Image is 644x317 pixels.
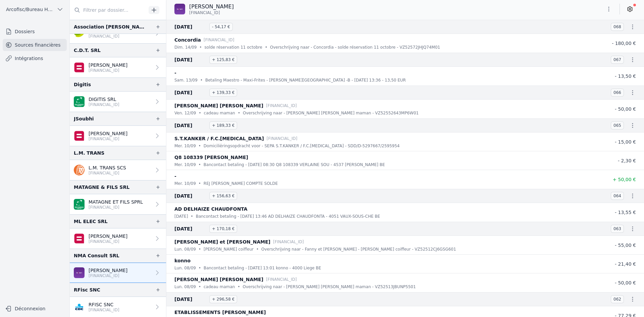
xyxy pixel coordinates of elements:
[74,23,145,31] div: Association [PERSON_NAME] et [PERSON_NAME]
[204,283,235,290] p: cadeau maman
[89,239,127,244] p: [FINANCIAL_ID]
[3,39,67,51] a: Sources financières
[611,121,624,129] span: 065
[199,246,201,253] div: •
[74,96,85,107] img: BNP_BE_BUSINESS_GEBABEBB.png
[70,194,166,214] a: MATAGNE ET FILS SPRL [FINANCIAL_ID]
[205,44,262,51] p: solde réservation 11 octobre
[74,165,85,175] img: ing.png
[204,246,254,253] p: [PERSON_NAME] coiffeur
[209,225,237,233] span: + 170,18 €
[174,135,264,143] p: S.T.KANKER / F.C.[MEDICAL_DATA]
[189,3,234,11] p: [PERSON_NAME]
[70,126,166,146] a: [PERSON_NAME] [FINANCIAL_ID]
[74,62,85,73] img: belfius-1.png
[6,6,54,13] span: Arcofisc/Bureau Haot
[3,4,67,15] button: Arcofisc/Bureau Haot
[256,246,259,253] div: •
[615,73,636,79] span: - 13,50 €
[204,180,278,187] p: REJ [PERSON_NAME] COMPTE SOLDE
[74,233,85,244] img: belfius-1.png
[199,161,201,168] div: •
[74,149,104,157] div: L.M. TRANS
[174,238,270,246] p: [PERSON_NAME] et [PERSON_NAME]
[174,283,196,290] p: lun. 08/09
[615,280,636,285] span: - 50,00 €
[89,170,126,176] p: [FINANCIAL_ID]
[266,102,297,109] p: [FINANCIAL_ID]
[3,52,67,64] a: Intégrations
[612,41,636,46] span: - 180,00 €
[174,275,263,283] p: [PERSON_NAME] [PERSON_NAME]
[611,56,624,64] span: 067
[74,199,85,210] img: BNP_BE_BUSINESS_GEBABEBB.png
[174,161,196,168] p: mer. 10/09
[174,180,196,187] p: mer. 10/09
[174,192,207,200] span: [DATE]
[174,56,207,64] span: [DATE]
[174,172,176,180] p: -
[89,62,127,68] p: [PERSON_NAME]
[174,69,176,77] p: -
[174,225,207,233] span: [DATE]
[74,130,85,141] img: belfius-1.png
[209,192,237,200] span: + 156,63 €
[611,89,624,97] span: 066
[199,143,201,149] div: •
[174,308,266,316] p: ETABLISSEMENTS [PERSON_NAME]
[89,205,143,210] p: [FINANCIAL_ID]
[199,283,201,290] div: •
[89,273,127,278] p: [FINANCIAL_ID]
[174,77,198,84] p: sam. 13/09
[70,160,166,180] a: L.M. TRANS SCS [FINANCIAL_ID]
[3,25,67,38] a: Dossiers
[174,36,201,44] p: Concordia
[196,213,380,220] p: Bancontact betaling - [DATE] 13:46 AD DELHAIZE CHAUDFONTA - 4051 VAUX-SOUS-CHE BE
[74,286,100,294] div: RFisc SNC
[174,44,197,51] p: dim. 14/09
[611,225,624,233] span: 063
[174,265,196,271] p: lun. 08/09
[612,177,636,182] span: + 50,00 €
[204,110,235,116] p: cadeau maman
[70,92,166,112] a: DIGITIS SRL [FINANCIAL_ID]
[174,23,207,31] span: [DATE]
[205,77,406,84] p: Betaling Maestro - Maxi-Frites - [PERSON_NAME][GEOGRAPHIC_DATA] -B - [DATE] 13:36 - 13,50 EUR
[89,34,119,39] p: [FINANCIAL_ID]
[266,276,297,283] p: [FINANCIAL_ID]
[174,205,248,213] p: AD DELHAIZE CHAUDFONTA
[270,44,440,51] p: Overschrijving naar - Concordia - solde réservation 11 octobre - VZ52572JHJQ74M01
[74,252,119,260] div: NMA Consult SRL
[174,257,191,265] p: konno
[174,110,196,116] p: ven. 12/09
[89,233,127,240] p: [PERSON_NAME]
[209,89,237,97] span: + 139,33 €
[261,246,456,253] p: Overschrijving naar - Fanny et [PERSON_NAME] - [PERSON_NAME] coiffeur - VZ52512CJ6GSG601
[615,106,636,112] span: - 50,00 €
[273,239,304,245] p: [FINANCIAL_ID]
[174,246,196,253] p: lun. 08/09
[174,153,248,161] p: Q8 108339 [PERSON_NAME]
[89,307,119,313] p: [FINANCIAL_ID]
[237,283,240,290] div: •
[243,283,416,290] p: Overschrijving naar - [PERSON_NAME] [PERSON_NAME] maman - VZ52513JBUNP5501
[611,192,624,200] span: 064
[174,4,185,14] img: BEOBANK_CTBKBEBX.png
[89,130,127,137] p: [PERSON_NAME]
[174,102,263,110] p: [PERSON_NAME] [PERSON_NAME]
[199,110,201,116] div: •
[74,217,108,225] div: ML ELEC SRL
[618,158,636,163] span: - 2,30 €
[174,295,207,303] span: [DATE]
[265,44,267,51] div: •
[89,136,127,142] p: [FINANCIAL_ID]
[209,56,237,64] span: + 125,83 €
[243,110,419,116] p: Overschrijving naar - [PERSON_NAME] [PERSON_NAME] maman - VZ52552643MP6W01
[200,77,203,84] div: •
[89,301,119,308] p: RFISC SNC
[89,68,127,73] p: [FINANCIAL_ID]
[89,267,127,274] p: [PERSON_NAME]
[204,265,321,271] p: Bancontact betaling - [DATE] 13:01 konno - 4000 Liege BE
[174,213,188,220] p: [DATE]
[89,102,119,107] p: [FINANCIAL_ID]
